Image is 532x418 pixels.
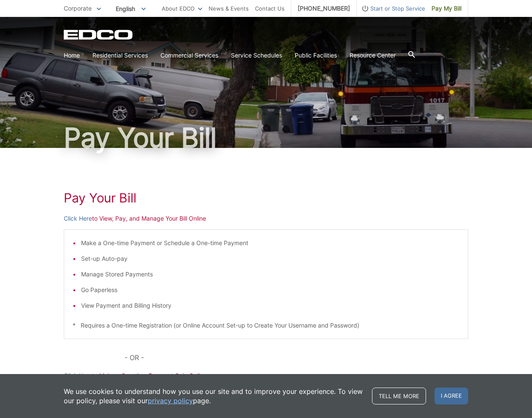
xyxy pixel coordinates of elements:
a: Click Here [64,214,92,223]
h1: Pay Your Bill [64,124,468,151]
li: View Payment and Billing History [81,301,459,310]
a: News & Events [209,4,249,13]
a: Commercial Services [160,51,218,60]
li: Manage Stored Payments [81,270,459,279]
a: Home [64,51,80,60]
p: to View, Pay, and Manage Your Bill Online [64,214,468,223]
a: Tell me more [372,388,426,404]
a: Resource Center [350,51,396,60]
a: EDCD logo. Return to the homepage. [64,30,134,40]
li: Set-up Auto-pay [81,254,459,263]
p: * Requires a One-time Registration (or Online Account Set-up to Create Your Username and Password) [73,321,459,330]
a: Public Facilities [295,51,337,60]
a: Service Schedules [231,51,282,60]
li: Make a One-time Payment or Schedule a One-time Payment [81,238,459,248]
a: privacy policy [148,396,193,405]
a: About EDCO [162,4,202,13]
p: - OR - [125,352,468,363]
li: Go Paperless [81,285,459,295]
a: Click Here [64,371,92,380]
a: Contact Us [255,4,285,13]
span: Pay My Bill [432,4,461,13]
p: We use cookies to understand how you use our site and to improve your experience. To view our pol... [64,387,364,405]
span: I agree [434,388,468,404]
span: Corporate [64,5,92,12]
span: English [109,2,152,16]
a: Residential Services [92,51,148,60]
p: to Make a One-time Payment Only Online [64,371,468,380]
h1: Pay Your Bill [64,190,468,205]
